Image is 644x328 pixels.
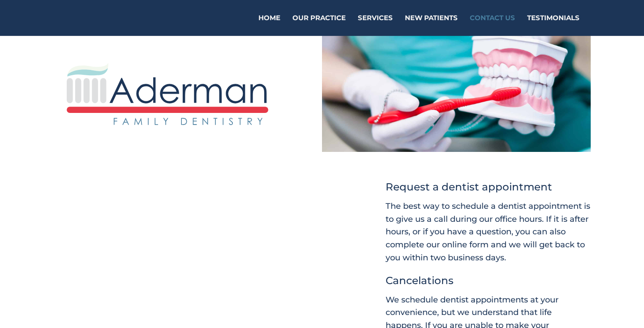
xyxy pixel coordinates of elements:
h2: Request a dentist appointment [386,179,591,200]
a: Our Practice [292,15,346,36]
a: Home [258,15,280,36]
a: Contact Us [470,15,515,36]
img: aderman-logo-full-color-on-transparent-vector [67,63,268,125]
a: New Patients [405,15,458,36]
h2: Cancelations [386,272,591,293]
a: Testimonials [527,15,580,36]
p: The best way to schedule a dentist appointment is to give us a call during our office hours. If i... [386,200,591,264]
a: Services [358,15,393,36]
